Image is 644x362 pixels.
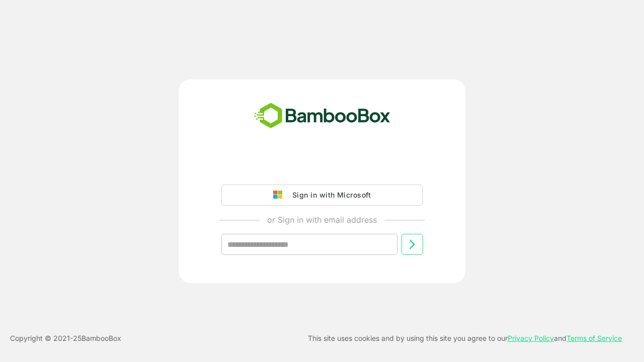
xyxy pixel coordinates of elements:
a: Terms of Service [567,334,622,342]
p: or Sign in with email address [267,214,377,226]
p: This site uses cookies and by using this site you agree to our and [308,332,622,344]
p: Copyright © 2021- 25 BambooBox [10,332,121,344]
a: Privacy Policy [508,334,554,342]
img: google [273,191,287,200]
div: Sign in with Microsoft [287,189,371,202]
img: bamboobox [249,100,396,133]
button: Sign in with Microsoft [221,185,423,206]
